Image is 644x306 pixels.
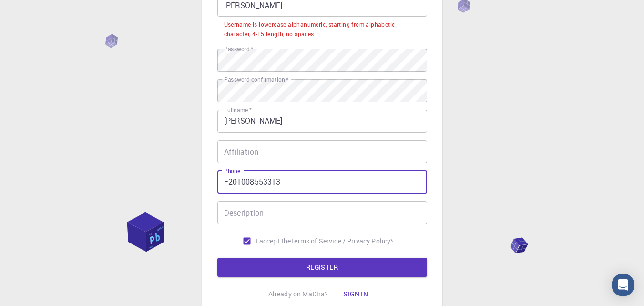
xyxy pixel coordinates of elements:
[256,236,291,246] span: I accept the
[291,236,393,246] a: Terms of Service / Privacy Policy*
[612,274,634,296] div: Open Intercom Messenger
[224,167,240,175] label: Phone
[224,106,252,114] label: Fullname
[268,289,328,299] p: Already on Mat3ra?
[336,285,376,304] button: Sign in
[224,75,288,84] label: Password confirmation
[224,45,253,53] label: Password
[224,20,420,39] div: Username is lowercase alphanumeric, starting from alphabetic character, 4-15 length, no spaces
[291,236,393,246] p: Terms of Service / Privacy Policy *
[217,258,427,277] button: REGISTER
